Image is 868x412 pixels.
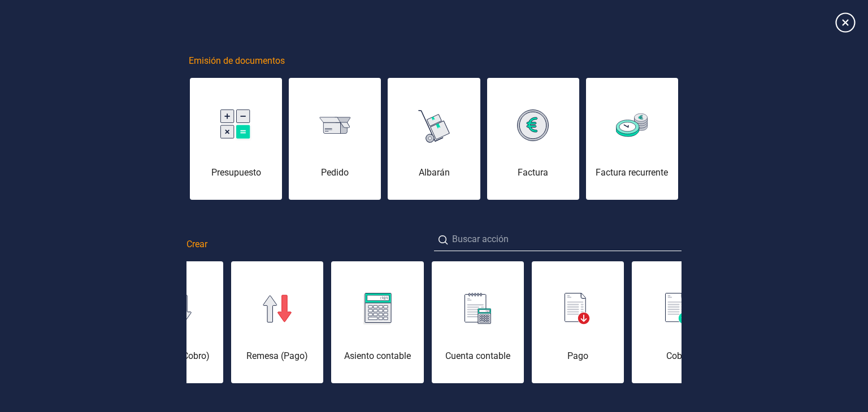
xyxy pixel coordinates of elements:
div: Factura [487,166,579,179]
div: Factura recurrente [586,166,678,179]
img: img-cuenta-contable.svg [465,293,491,325]
img: img-factura-recurrente.svg [616,113,648,137]
span: Crear [186,238,207,251]
div: Presupuesto [190,166,282,179]
input: Buscar acción [434,228,682,251]
img: img-remesa-pago.svg [263,295,292,323]
div: Remesa (Pago) [231,349,323,363]
div: Pedido [289,166,381,179]
div: Pago [532,349,624,363]
div: Cobro [632,349,724,363]
img: img-pedido.svg [319,117,351,134]
div: Albarán [388,166,480,179]
img: img-asiento-contable.svg [363,293,392,325]
span: Emisión de documentos [189,54,285,68]
img: img-factura.svg [517,109,549,141]
img: img-albaran.svg [418,106,450,144]
img: img-presupuesto.svg [220,109,252,142]
img: img-pago.svg [565,293,591,325]
img: img-cobro.svg [665,293,691,325]
div: Asiento contable [331,349,423,363]
div: Cuenta contable [432,349,524,363]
